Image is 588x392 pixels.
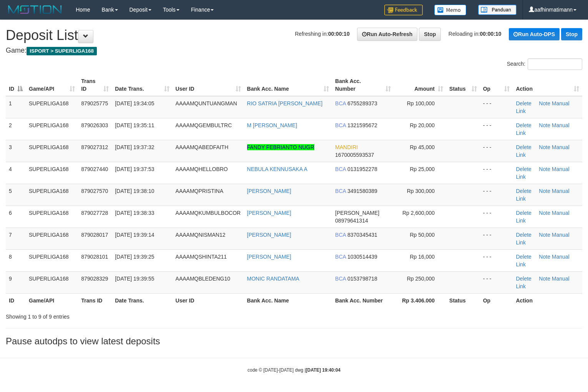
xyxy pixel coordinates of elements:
td: - - - [480,118,513,140]
span: 879027312 [81,144,108,150]
a: Note [539,232,550,238]
td: SUPERLIGA168 [26,206,78,228]
span: Refreshing in: [295,31,349,37]
td: 9 [6,271,26,293]
span: Rp 20,000 [410,122,435,128]
th: ID [6,293,26,307]
span: BCA [335,254,346,260]
span: AAAAMQKUMBULBOCOR [176,210,241,216]
a: Delete [516,276,531,282]
td: - - - [480,271,513,293]
a: Note [539,188,550,194]
td: SUPERLIGA168 [26,184,78,206]
span: BCA [335,100,346,106]
span: Rp 45,000 [410,144,435,150]
span: ISPORT > SUPERLIGA168 [27,47,97,55]
span: 879027440 [81,166,108,172]
th: User ID [173,293,244,307]
a: Delete [516,166,531,172]
span: BCA [335,188,346,194]
span: [DATE] 19:39:55 [115,276,154,282]
span: AAAAMQPRISTINA [176,188,223,194]
a: Manual Link [516,188,569,202]
a: MONIC RANDATAMA [247,276,299,282]
a: Manual Link [516,100,569,114]
span: AAAAMQNISMAN12 [176,232,226,238]
span: Copy 1030514439 to clipboard [347,254,377,260]
th: Bank Acc. Number: activate to sort column ascending [332,74,394,96]
span: AAAAMQHELLOBRO [176,166,228,172]
strong: [DATE] 19:40:04 [306,367,341,373]
a: Delete [516,210,531,216]
span: 879027728 [81,210,108,216]
th: Bank Acc. Number [332,293,394,307]
span: Copy 08979641314 to clipboard [335,218,368,224]
span: 879028101 [81,254,108,260]
span: AAAAMQUNTUANGMAN [176,100,237,106]
th: ID: activate to sort column descending [6,74,26,96]
a: M [PERSON_NAME] [247,122,297,128]
a: Stop [419,28,441,41]
td: - - - [480,162,513,184]
span: 879028329 [81,276,108,282]
td: SUPERLIGA168 [26,271,78,293]
td: - - - [480,249,513,271]
th: Op: activate to sort column ascending [480,74,513,96]
span: 879025775 [81,100,108,106]
span: [DATE] 19:39:25 [115,254,154,260]
td: 4 [6,162,26,184]
span: Rp 25,000 [410,166,435,172]
td: 2 [6,118,26,140]
span: Copy 0131952278 to clipboard [347,166,377,172]
span: [DATE] 19:34:05 [115,100,154,106]
span: BCA [335,166,346,172]
span: Rp 2,600,000 [402,210,435,216]
td: 5 [6,184,26,206]
span: Copy 8370345431 to clipboard [347,232,377,238]
a: Note [539,122,550,128]
a: Manual Link [516,254,569,267]
a: Stop [561,28,582,40]
a: Delete [516,232,531,238]
a: Delete [516,100,531,106]
td: 7 [6,228,26,249]
th: Status: activate to sort column ascending [446,74,480,96]
span: Copy 0153798718 to clipboard [347,276,377,282]
span: BCA [335,232,346,238]
th: Amount: activate to sort column ascending [394,74,446,96]
span: [DATE] 19:38:33 [115,210,154,216]
h3: Pause autodps to view latest deposits [6,336,582,346]
a: [PERSON_NAME] [247,232,291,238]
img: Feedback.jpg [384,5,423,15]
th: Action [513,293,582,307]
a: Run Auto-Refresh [357,28,417,41]
th: Date Trans. [112,293,172,307]
span: BCA [335,122,346,128]
a: Delete [516,254,531,260]
a: Delete [516,122,531,128]
span: Copy 1670005593537 to clipboard [335,152,374,158]
a: Manual Link [516,276,569,289]
td: - - - [480,206,513,228]
span: [DATE] 19:37:53 [115,166,154,172]
a: RIO SATRIA [PERSON_NAME] [247,100,323,106]
a: Note [539,100,550,106]
strong: 00:00:10 [328,31,350,37]
td: 3 [6,140,26,162]
span: [DATE] 19:39:14 [115,232,154,238]
span: Rp 100,000 [407,100,435,106]
span: AAAAMQABEDFAITH [176,144,229,150]
span: AAAAMQSHINTA211 [176,254,227,260]
th: Rp 3.406.000 [394,293,446,307]
a: Note [539,166,550,172]
td: - - - [480,184,513,206]
td: SUPERLIGA168 [26,228,78,249]
a: [PERSON_NAME] [247,254,291,260]
span: Rp 16,000 [410,254,435,260]
td: - - - [480,228,513,249]
label: Search: [507,58,582,70]
td: - - - [480,140,513,162]
img: panduan.png [478,5,517,15]
a: Note [539,276,550,282]
span: 879026303 [81,122,108,128]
